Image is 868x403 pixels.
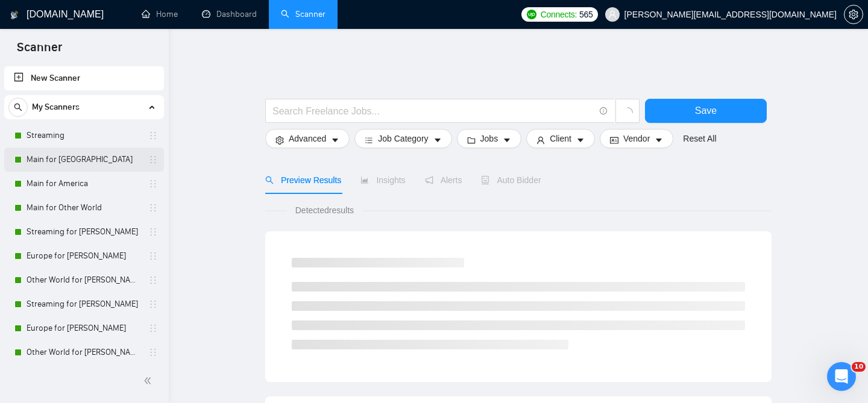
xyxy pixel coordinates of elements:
span: caret-down [503,136,511,145]
span: user [608,10,617,19]
span: setting [275,136,284,145]
span: caret-down [331,136,339,145]
a: Reset All [683,132,716,145]
span: search [265,176,274,184]
span: Connects: [541,8,577,21]
span: holder [148,179,158,189]
span: Scanner [7,39,72,64]
span: holder [148,131,158,140]
span: loading [622,107,633,118]
span: info-circle [600,107,608,115]
button: userClientcaret-down [526,129,595,148]
span: Auto Bidder [481,175,541,185]
a: Streaming for [PERSON_NAME] [27,220,141,244]
span: holder [148,348,158,357]
span: holder [148,251,158,261]
span: setting [844,10,863,19]
span: Detected results [287,204,362,217]
span: bars [365,136,373,145]
span: area-chart [360,176,369,184]
iframe: Intercom live chat [827,362,856,391]
span: search [9,103,27,111]
span: notification [425,176,433,184]
a: Main for Other World [27,196,141,220]
span: Advanced [289,132,326,145]
span: Client [550,132,571,145]
span: holder [148,299,158,309]
a: Europe for [PERSON_NAME] [27,316,141,340]
span: holder [148,275,158,285]
a: New Scanner [14,66,154,90]
a: homeHome [142,9,178,19]
button: setting [844,5,863,24]
span: 565 [579,8,593,21]
span: holder [148,323,158,333]
span: Vendor [623,132,650,145]
a: Europe for [PERSON_NAME] [27,244,141,268]
span: Job Category [378,132,428,145]
span: folder [467,136,476,145]
span: Alerts [425,175,462,185]
button: Save [645,99,767,123]
a: setting [844,10,863,19]
a: Streaming [27,123,141,148]
button: settingAdvancedcaret-down [265,129,350,148]
a: Main for [GEOGRAPHIC_DATA] [27,148,141,172]
span: Preview Results [265,175,341,185]
span: idcard [610,136,618,145]
span: double-left [143,375,156,387]
a: dashboardDashboard [202,9,257,19]
button: search [8,98,28,117]
span: caret-down [655,136,663,145]
span: caret-down [433,136,442,145]
input: Search Freelance Jobs... [272,104,594,119]
a: searchScanner [281,9,325,19]
img: logo [10,5,19,25]
button: folderJobscaret-down [457,129,522,148]
span: Jobs [480,132,498,145]
a: Other World for [PERSON_NAME] [27,268,141,292]
li: New Scanner [4,66,164,90]
span: caret-down [576,136,585,145]
span: holder [148,227,158,237]
a: Streaming for [PERSON_NAME] [27,292,141,316]
span: robot [481,176,489,184]
span: user [536,136,545,145]
img: upwork-logo.png [527,10,536,19]
a: Other World for [PERSON_NAME] [27,340,141,364]
span: 10 [852,362,866,372]
span: Insights [360,175,405,185]
a: Main for America [27,172,141,196]
span: holder [148,155,158,164]
button: barsJob Categorycaret-down [354,129,451,148]
span: Save [695,103,717,118]
span: holder [148,203,158,213]
button: idcardVendorcaret-down [600,129,673,148]
span: My Scanners [32,95,80,119]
